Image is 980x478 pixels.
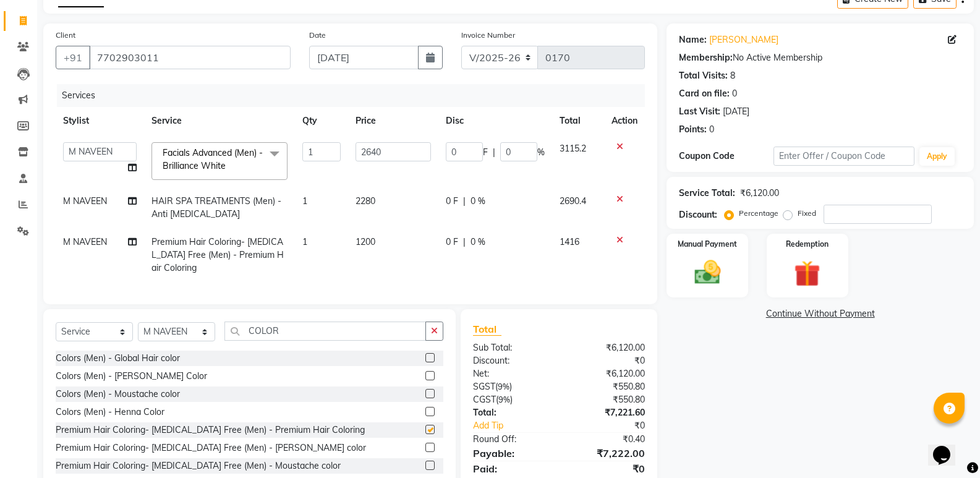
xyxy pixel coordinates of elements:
[473,323,501,336] span: Total
[604,107,645,135] th: Action
[740,187,779,200] div: ₹6,120.00
[679,105,720,118] div: Last Visit:
[559,354,654,367] div: ₹0
[730,69,735,82] div: 8
[473,394,496,405] span: CGST
[493,146,495,159] span: |
[89,46,291,69] input: Search by Name/Mobile/Email/Code
[163,147,263,171] span: Facials Advanced (Men) - Brilliance White
[679,187,735,200] div: Service Total:
[226,160,231,171] a: x
[559,380,654,393] div: ₹550.80
[679,33,707,46] div: Name:
[679,51,733,64] div: Membership:
[302,195,307,207] span: 1
[537,146,545,159] span: %
[463,236,466,249] span: |
[575,419,654,432] div: ₹0
[739,208,778,219] label: Percentage
[56,107,144,135] th: Stylist
[559,341,654,354] div: ₹6,120.00
[709,33,778,46] a: [PERSON_NAME]
[463,195,466,208] span: |
[560,143,586,154] span: 3115.2
[464,433,559,446] div: Round Off:
[56,388,180,401] div: Colors (Men) - Moustache color
[63,195,107,207] span: M NAVEEN
[679,87,730,100] div: Card on file:
[498,382,509,391] span: 9%
[669,307,971,320] a: Continue Without Payment
[559,446,654,461] div: ₹7,222.00
[471,236,485,249] span: 0 %
[464,341,559,354] div: Sub Total:
[151,195,281,220] span: HAIR SPA TREATMENTS (Men) - Anti [MEDICAL_DATA]
[356,236,375,247] span: 1200
[471,195,485,208] span: 0 %
[679,69,728,82] div: Total Visits:
[498,395,510,404] span: 9%
[461,30,515,41] label: Invoice Number
[56,406,164,419] div: Colors (Men) - Henna Color
[798,208,816,219] label: Fixed
[559,433,654,446] div: ₹0.40
[56,30,75,41] label: Client
[224,322,426,341] input: Search or Scan
[678,239,737,250] label: Manual Payment
[786,257,829,290] img: _gift.svg
[559,461,654,476] div: ₹0
[464,367,559,380] div: Net:
[679,123,707,136] div: Points:
[302,236,307,247] span: 1
[919,147,955,166] button: Apply
[56,442,366,455] div: Premium Hair Coloring- [MEDICAL_DATA] Free (Men) - [PERSON_NAME] color
[559,406,654,419] div: ₹7,221.60
[560,236,579,247] span: 1416
[552,107,605,135] th: Total
[446,195,458,208] span: 0 F
[464,393,559,406] div: ( )
[464,419,575,432] a: Add Tip
[786,239,829,250] label: Redemption
[560,195,586,207] span: 2690.4
[464,380,559,393] div: ( )
[773,147,914,166] input: Enter Offer / Coupon Code
[295,107,348,135] th: Qty
[464,446,559,461] div: Payable:
[56,370,207,383] div: Colors (Men) - [PERSON_NAME] Color
[464,354,559,367] div: Discount:
[464,461,559,476] div: Paid:
[438,107,552,135] th: Disc
[473,381,495,392] span: SGST
[483,146,488,159] span: F
[679,51,961,64] div: No Active Membership
[63,236,107,247] span: M NAVEEN
[144,107,295,135] th: Service
[446,236,458,249] span: 0 F
[679,208,717,221] div: Discount:
[57,84,654,107] div: Services
[151,236,284,273] span: Premium Hair Coloring- [MEDICAL_DATA] Free (Men) - Premium Hair Coloring
[559,393,654,406] div: ₹550.80
[679,150,773,163] div: Coupon Code
[56,459,341,472] div: Premium Hair Coloring- [MEDICAL_DATA] Free (Men) - Moustache color
[56,352,180,365] div: Colors (Men) - Global Hair color
[723,105,749,118] div: [DATE]
[928,429,968,466] iframe: chat widget
[559,367,654,380] div: ₹6,120.00
[709,123,714,136] div: 0
[348,107,438,135] th: Price
[464,406,559,419] div: Total:
[732,87,737,100] div: 0
[686,257,729,288] img: _cash.svg
[56,46,90,69] button: +91
[56,424,365,437] div: Premium Hair Coloring- [MEDICAL_DATA] Free (Men) - Premium Hair Coloring
[356,195,375,207] span: 2280
[309,30,326,41] label: Date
